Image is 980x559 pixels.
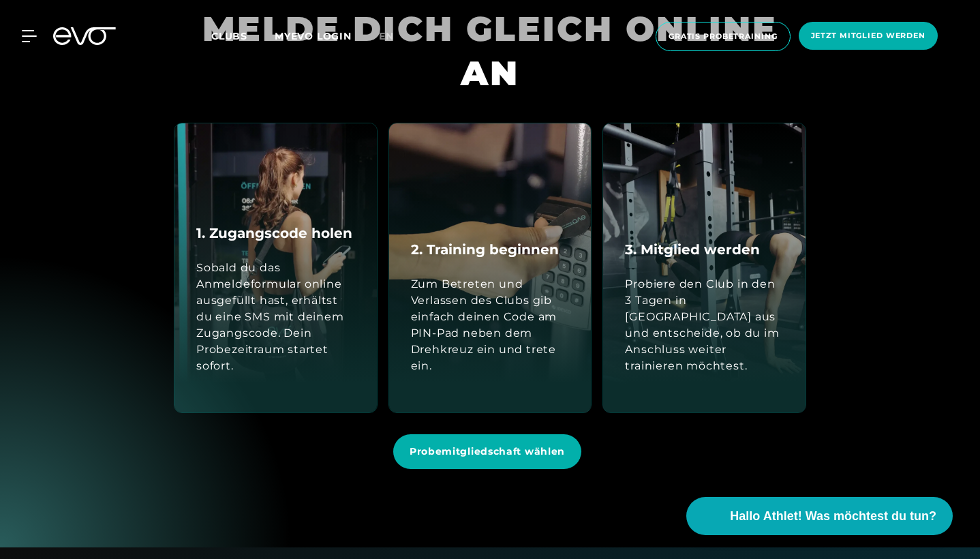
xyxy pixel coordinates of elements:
span: Probemitgliedschaft wählen [410,444,565,459]
span: Hallo Athlet! Was möchtest du tun? [730,507,936,526]
a: MYEVO LOGIN [275,30,352,42]
div: Zum Betreten und Verlassen des Clubs gib einfach deinen Code am PIN-Pad neben dem Drehkreuz ein u... [411,276,570,374]
a: Jetzt Mitglied werden [795,22,942,51]
span: Gratis Probetraining [669,31,778,42]
span: Clubs [211,30,247,42]
h4: 1. Zugangscode holen [196,223,352,243]
div: Sobald du das Anmeldeformular online ausgefüllt hast, erhältst du eine SMS mit deinem Zugangscode... [196,260,355,374]
span: Jetzt Mitglied werden [811,30,925,42]
a: en [379,29,410,44]
a: Gratis Probetraining [652,22,795,51]
div: Probiere den Club in den 3 Tagen in [GEOGRAPHIC_DATA] aus und entscheide, ob du im Anschluss weit... [625,276,784,374]
a: Probemitgliedschaft wählen [393,424,587,479]
button: Hallo Athlet! Was möchtest du tun? [686,497,953,535]
a: Clubs [211,29,275,42]
span: en [379,30,394,42]
h4: 3. Mitglied werden [625,239,760,260]
h4: 2. Training beginnen [411,239,559,260]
